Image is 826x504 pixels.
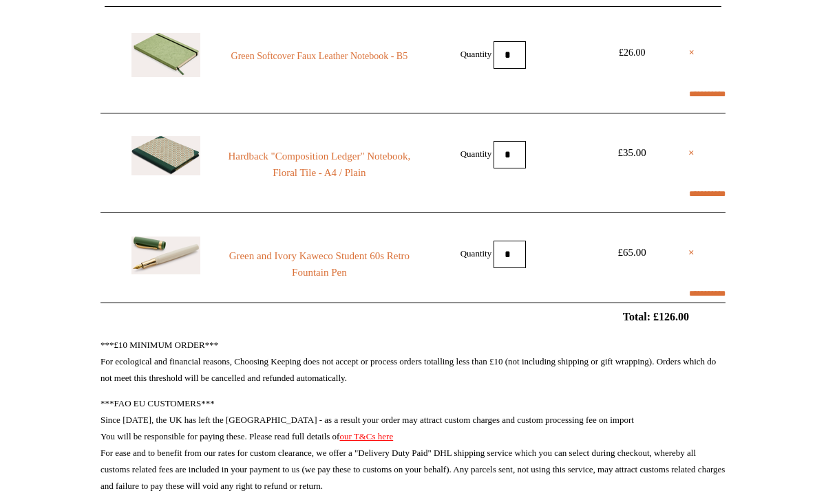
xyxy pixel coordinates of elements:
img: Green and Ivory Kaweco Student 60s Retro Fountain Pen [131,237,200,274]
p: ***FAO EU CUSTOMERS*** Since [DATE], the UK has left the [GEOGRAPHIC_DATA] - as a result your ord... [100,395,726,494]
a: Green and Ivory Kaweco Student 60s Retro Fountain Pen [226,248,413,281]
h2: Total: £126.00 [69,310,757,323]
a: Green Softcover Faux Leather Notebook - B5 [226,48,413,65]
p: ***£10 MINIMUM ORDER*** For ecological and financial reasons, Choosing Keeping does not accept or... [100,337,726,386]
label: Quantity [460,248,492,258]
a: Hardback "Composition Ledger" Notebook, Floral Tile - A4 / Plain [226,148,413,181]
div: £35.00 [601,144,663,161]
label: Quantity [460,48,492,58]
a: × [689,45,695,61]
a: our T&Cs here [339,431,393,441]
label: Quantity [460,148,492,158]
img: Hardback "Composition Ledger" Notebook, Floral Tile - A4 / Plain [131,136,200,175]
a: × [688,144,695,161]
div: £65.00 [601,244,663,261]
div: £26.00 [601,45,663,61]
a: × [688,244,695,261]
img: Green Softcover Faux Leather Notebook - B5 [131,33,200,77]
